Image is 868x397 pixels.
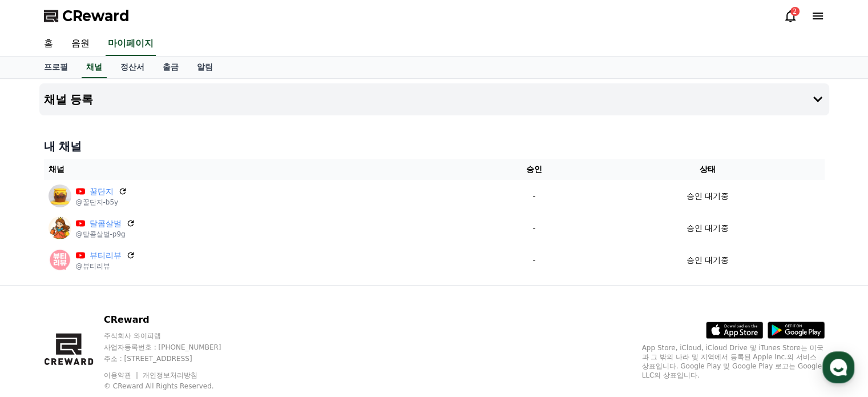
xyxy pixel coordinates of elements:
h4: 내 채널 [44,138,825,154]
p: - [482,222,586,234]
a: CReward [44,7,130,25]
a: 음원 [62,32,99,56]
th: 채널 [44,159,478,180]
a: 마이페이지 [106,32,156,56]
a: 뷰티리뷰 [90,250,122,262]
p: @꿀단지-b5y [76,198,127,207]
p: - [482,190,586,202]
th: 승인 [477,159,591,180]
span: CReward [62,7,130,25]
p: @뷰티리뷰 [76,262,135,271]
a: 알림 [188,57,222,78]
p: @달콤살벌-p9g [76,230,135,239]
span: 설정 [176,319,190,328]
img: 꿀단지 [49,185,71,207]
a: 정산서 [111,57,154,78]
a: 프로필 [35,57,77,78]
p: 승인 대기중 [687,222,729,234]
button: 채널 등록 [39,83,829,115]
div: 2 [790,7,800,16]
p: 승인 대기중 [687,254,729,266]
a: 달콤살벌 [90,218,122,230]
p: 승인 대기중 [687,190,729,202]
h4: 채널 등록 [44,93,94,106]
span: 홈 [36,319,43,328]
img: 뷰티리뷰 [49,248,71,271]
p: 주소 : [STREET_ADDRESS] [104,354,243,363]
p: 주식회사 와이피랩 [104,331,243,340]
a: 설정 [147,302,219,331]
th: 상태 [591,159,824,180]
a: 홈 [3,302,75,331]
p: - [482,254,586,266]
a: 채널 [82,57,107,78]
p: 사업자등록번호 : [PHONE_NUMBER] [104,343,243,352]
p: CReward [104,313,243,327]
a: 이용약관 [104,371,140,379]
img: 달콤살벌 [49,216,71,239]
a: 개인정보처리방침 [143,371,197,379]
a: 대화 [75,302,147,331]
a: 2 [784,9,797,23]
p: App Store, iCloud, iCloud Drive 및 iTunes Store는 미국과 그 밖의 나라 및 지역에서 등록된 Apple Inc.의 서비스 상표입니다. Goo... [642,343,825,380]
a: 홈 [35,32,62,56]
a: 출금 [154,57,188,78]
p: © CReward All Rights Reserved. [104,382,243,391]
span: 대화 [104,320,118,329]
a: 꿀단지 [90,186,114,198]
